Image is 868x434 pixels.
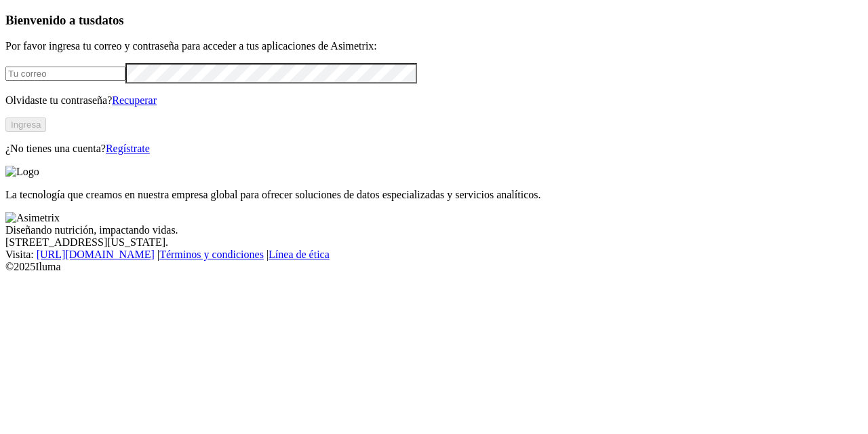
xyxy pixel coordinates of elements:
img: Asimetrix [5,212,60,224]
button: Ingresa [5,117,46,132]
p: ¿No tienes una cuenta? [5,143,863,155]
a: [URL][DOMAIN_NAME] [37,249,155,260]
a: Línea de ética [269,249,330,260]
a: Términos y condiciones [159,249,264,260]
p: Olvidaste tu contraseña? [5,94,863,107]
div: Diseñando nutrición, impactando vidas. [5,224,863,236]
a: Recuperar [112,94,157,106]
p: La tecnología que creamos en nuestra empresa global para ofrecer soluciones de datos especializad... [5,189,863,201]
a: Regístrate [106,143,150,154]
h3: Bienvenido a tus [5,13,863,28]
div: Visita : | | [5,249,863,261]
img: Logo [5,166,39,178]
input: Tu correo [5,67,125,81]
p: Por favor ingresa tu correo y contraseña para acceder a tus aplicaciones de Asimetrix: [5,40,863,52]
span: datos [95,13,124,27]
div: [STREET_ADDRESS][US_STATE]. [5,236,863,249]
div: © 2025 Iluma [5,261,863,273]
